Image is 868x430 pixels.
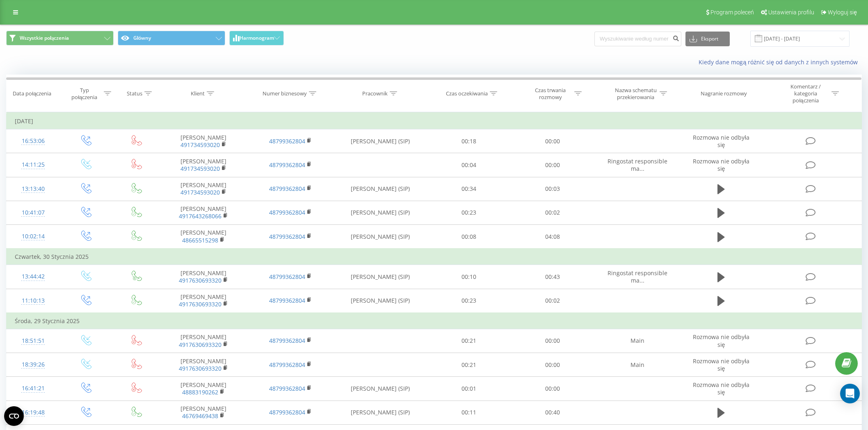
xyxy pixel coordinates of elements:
[15,269,52,285] div: 13:44:42
[511,289,594,313] td: 00:02
[685,32,730,46] button: Eksport
[693,333,749,348] span: Rozmowa nie odbyła się
[333,177,427,201] td: [PERSON_NAME] (SIP)
[182,388,218,396] a: 48883190262
[608,157,667,172] span: Ringostat responsible ma...
[15,205,52,221] div: 10:41:07
[333,201,427,224] td: [PERSON_NAME] (SIP)
[269,337,305,344] a: 48799362804
[6,31,114,45] button: Wszystkie połączenia
[179,212,222,220] a: 4917643268066
[693,157,749,172] span: Rozmowa nie odbyła się
[699,58,862,66] a: Kiedy dane mogą różnić się od danych z innych systemów
[240,35,274,41] span: Harmonogram
[427,201,511,224] td: 00:23
[710,9,754,16] span: Program poleceń
[20,35,69,41] span: Wszystkie połączenia
[427,129,511,153] td: 00:18
[828,9,857,16] span: Wyloguj się
[160,129,247,153] td: [PERSON_NAME]
[179,364,222,372] a: 4917630693320
[427,329,511,353] td: 00:21
[333,377,427,401] td: [PERSON_NAME] (SIP)
[333,401,427,424] td: [PERSON_NAME] (SIP)
[15,333,52,349] div: 18:51:51
[511,177,594,201] td: 00:03
[15,229,52,244] div: 10:02:14
[160,289,247,313] td: [PERSON_NAME]
[67,87,102,101] div: Typ połączenia
[15,405,52,421] div: 16:19:48
[511,401,594,424] td: 00:40
[229,31,284,45] button: Harmonogram
[180,141,220,149] a: 491734593020
[362,90,388,97] div: Pracownik
[269,296,305,304] a: 48799362804
[182,412,218,420] a: 46769469438
[701,90,747,97] div: Nagranie rozmowy
[427,177,511,201] td: 00:34
[269,185,305,192] a: 48799362804
[511,225,594,249] td: 04:08
[160,329,247,353] td: [PERSON_NAME]
[269,161,305,169] a: 48799362804
[269,361,305,369] a: 48799362804
[180,188,220,196] a: 491734593020
[594,329,681,353] td: Main
[511,153,594,177] td: 00:00
[511,129,594,153] td: 00:00
[269,408,305,416] a: 48799362804
[614,87,658,101] div: Nazwa schematu przekierowania
[269,137,305,145] a: 48799362804
[333,265,427,289] td: [PERSON_NAME] (SIP)
[15,357,52,373] div: 18:39:26
[446,90,488,97] div: Czas oczekiwania
[608,269,667,284] span: Ringostat responsible ma...
[427,225,511,249] td: 00:08
[15,157,52,173] div: 14:11:25
[594,353,681,377] td: Main
[693,381,749,396] span: Rozmowa nie odbyła się
[427,265,511,289] td: 00:10
[263,90,307,97] div: Numer biznesowy
[179,300,222,308] a: 4917630693320
[269,385,305,392] a: 48799362804
[511,329,594,353] td: 00:00
[511,265,594,289] td: 00:43
[160,225,247,249] td: [PERSON_NAME]
[160,401,247,424] td: [PERSON_NAME]
[160,177,247,201] td: [PERSON_NAME]
[15,181,52,197] div: 13:13:40
[594,32,681,46] input: Wyszukiwanie według numeru
[427,377,511,401] td: 00:01
[160,353,247,377] td: [PERSON_NAME]
[511,377,594,401] td: 00:00
[179,341,222,349] a: 4917630693320
[191,90,205,97] div: Klient
[511,201,594,224] td: 00:02
[333,129,427,153] td: [PERSON_NAME] (SIP)
[427,353,511,377] td: 00:21
[4,406,24,426] button: Open CMP widget
[160,153,247,177] td: [PERSON_NAME]
[427,401,511,424] td: 00:11
[269,233,305,240] a: 48799362804
[180,165,220,172] a: 491734593020
[7,113,862,129] td: [DATE]
[269,208,305,216] a: 48799362804
[160,265,247,289] td: [PERSON_NAME]
[528,87,572,101] div: Czas trwania rozmowy
[511,353,594,377] td: 00:00
[7,313,862,329] td: Środa, 29 Stycznia 2025
[269,273,305,281] a: 48799362804
[840,384,860,403] div: Open Intercom Messenger
[13,90,51,97] div: Data połączenia
[15,133,52,149] div: 16:53:06
[127,90,142,97] div: Status
[7,249,862,265] td: Czwartek, 30 Stycznia 2025
[693,357,749,372] span: Rozmowa nie odbyła się
[333,225,427,249] td: [PERSON_NAME] (SIP)
[179,276,222,284] a: 4917630693320
[15,293,52,309] div: 11:10:13
[781,83,829,104] div: Komentarz / kategoria połączenia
